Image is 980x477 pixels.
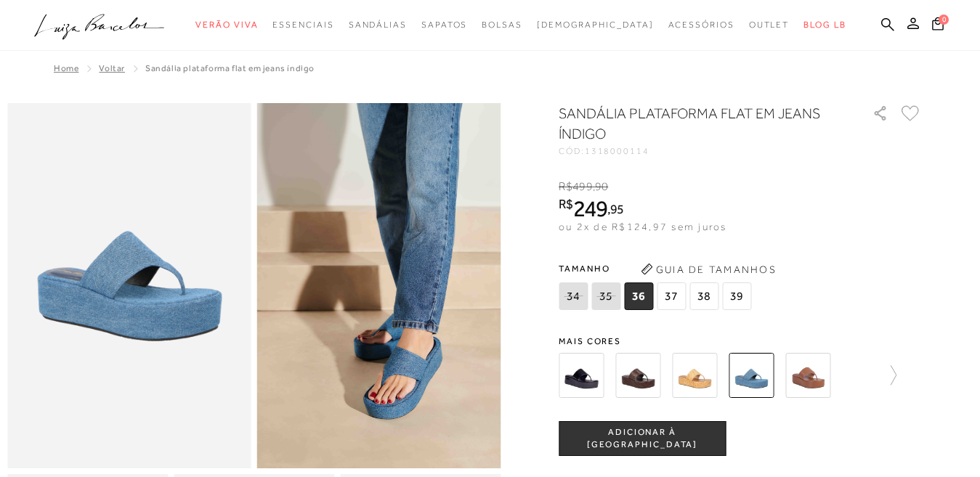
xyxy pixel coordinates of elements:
span: Tamanho [559,258,755,280]
img: SANDÁLIA PLATAFORMA FLAT EM JEANS ÍNDIGO [729,353,774,398]
span: 37 [657,282,686,310]
a: BLOG LB [803,12,846,38]
img: SANDÁLIA FLATFORM EM COURO TEXTURIZADO CARAMELO [672,353,717,398]
a: noSubCategoriesText [349,12,407,38]
a: noSubCategoriesText [272,12,333,38]
span: 38 [689,282,718,310]
span: 90 [595,180,608,193]
img: Sandália flat plataforma preta [559,353,604,398]
span: Mais cores [559,337,922,346]
span: SANDÁLIA PLATAFORMA FLAT EM JEANS ÍNDIGO [145,63,315,73]
span: Sapatos [421,20,467,30]
button: Guia de Tamanhos [636,258,781,281]
span: Verão Viva [195,20,258,30]
i: , [593,180,609,193]
span: 0 [939,15,949,25]
a: noSubCategoriesText [668,12,734,38]
i: R$ [559,197,573,211]
span: Acessórios [668,20,734,30]
img: image [257,103,501,468]
span: 1318000114 [585,146,649,156]
a: Home [54,63,78,73]
span: 34 [559,282,588,310]
a: noSubCategoriesText [537,12,654,38]
span: 249 [573,195,607,221]
span: ou 2x de R$124,97 sem juros [559,221,726,232]
a: noSubCategoriesText [421,12,467,38]
a: noSubCategoriesText [195,12,258,38]
img: SANDÁLIA FLATFORM EM COURO TEXTURIZADO CAFÉ [615,353,660,398]
div: CÓD: [559,147,849,155]
i: R$ [559,180,572,193]
a: noSubCategoriesText [749,12,790,38]
img: Sandália plataforma toe castanho [785,353,830,398]
span: 499 [572,180,592,193]
span: Outlet [749,20,790,30]
span: 35 [591,282,620,310]
button: 0 [928,16,948,36]
img: image [7,103,251,468]
span: ADICIONAR À [GEOGRAPHIC_DATA] [559,426,725,452]
button: ADICIONAR À [GEOGRAPHIC_DATA] [559,421,726,456]
span: Sandálias [349,20,407,30]
i: , [607,203,624,216]
a: noSubCategoriesText [482,12,522,38]
span: 36 [624,282,653,310]
span: 95 [610,201,624,216]
h1: SANDÁLIA PLATAFORMA FLAT EM JEANS ÍNDIGO [559,103,831,144]
span: Bolsas [482,20,522,30]
span: 39 [722,282,751,310]
span: [DEMOGRAPHIC_DATA] [537,20,654,30]
span: Essenciais [272,20,333,30]
span: BLOG LB [803,20,846,30]
a: Voltar [99,63,125,73]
